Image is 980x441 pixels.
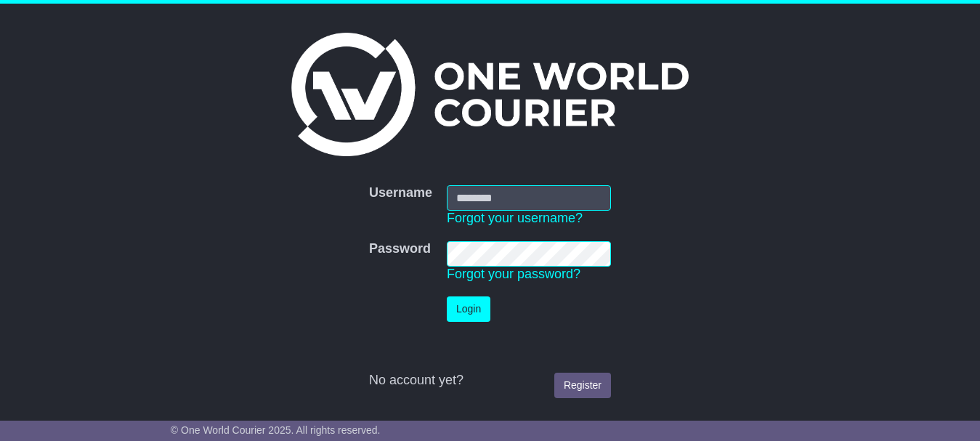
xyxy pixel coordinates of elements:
label: Password [369,241,431,257]
button: Login [447,296,490,322]
a: Register [554,373,611,398]
img: One World [291,33,688,156]
div: No account yet? [369,373,611,389]
a: Forgot your username? [447,211,583,225]
span: © One World Courier 2025. All rights reserved. [171,424,381,436]
a: Forgot your password? [447,267,580,281]
label: Username [369,185,432,201]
